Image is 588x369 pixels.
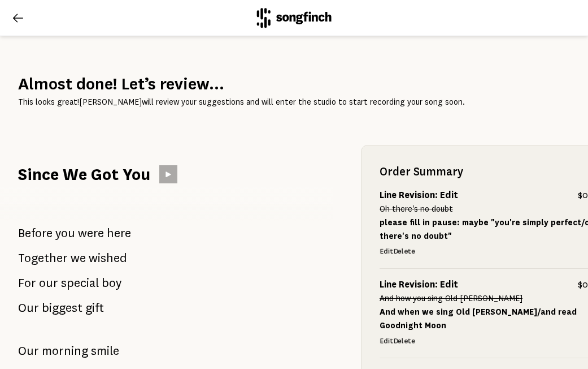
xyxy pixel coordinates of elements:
span: we [71,247,86,269]
span: our [39,272,58,294]
button: Delete [393,333,415,349]
h1: Since We Got You [18,163,150,186]
span: Our [18,297,39,319]
span: here [107,222,131,244]
span: boy [102,272,121,294]
button: Delete [393,243,415,259]
s: And how you sing Old [PERSON_NAME] [380,294,522,303]
strong: Line Revision: Edit [380,280,458,290]
span: For [18,272,36,294]
span: morning [42,340,88,362]
span: biggest [42,297,82,319]
span: smile [91,340,119,362]
span: wished [89,247,127,269]
span: you [55,222,75,244]
span: Our [18,340,39,362]
span: gift [85,297,104,319]
button: Edit [380,243,393,259]
span: special [61,272,99,294]
h2: Almost done! Let’s review... [18,72,570,95]
p: This looks great! [PERSON_NAME] will review your suggestions and will enter the studio to start r... [18,95,570,109]
span: Before [18,222,53,244]
span: Together [18,247,68,269]
strong: And when we sing Old [PERSON_NAME]/and read Goodnight Moon [380,307,577,330]
span: were [78,222,104,244]
button: Edit [380,333,393,349]
s: Oh there's no doubt [380,204,453,213]
strong: Line Revision: Edit [380,190,458,200]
